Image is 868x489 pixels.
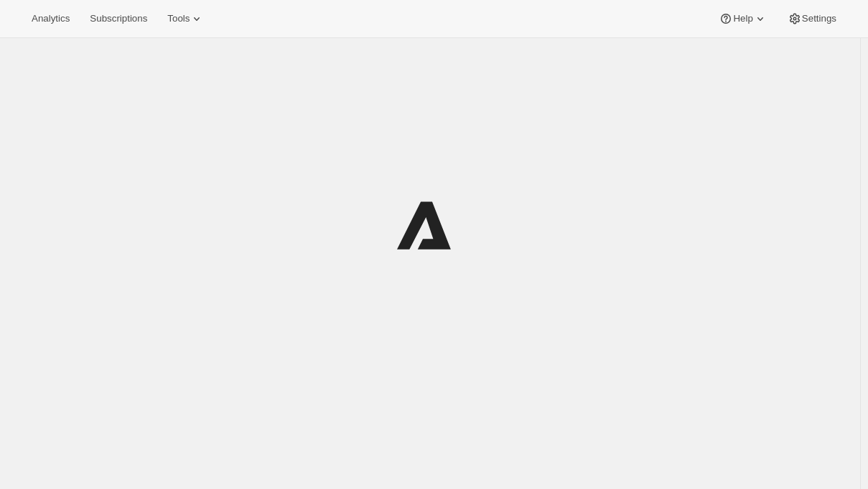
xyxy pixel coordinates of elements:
[802,13,836,24] span: Settings
[733,13,752,24] span: Help
[90,13,147,24] span: Subscriptions
[779,9,845,29] button: Settings
[710,9,775,29] button: Help
[159,9,213,29] button: Tools
[23,9,78,29] button: Analytics
[167,13,190,24] span: Tools
[32,13,70,24] span: Analytics
[81,9,156,29] button: Subscriptions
